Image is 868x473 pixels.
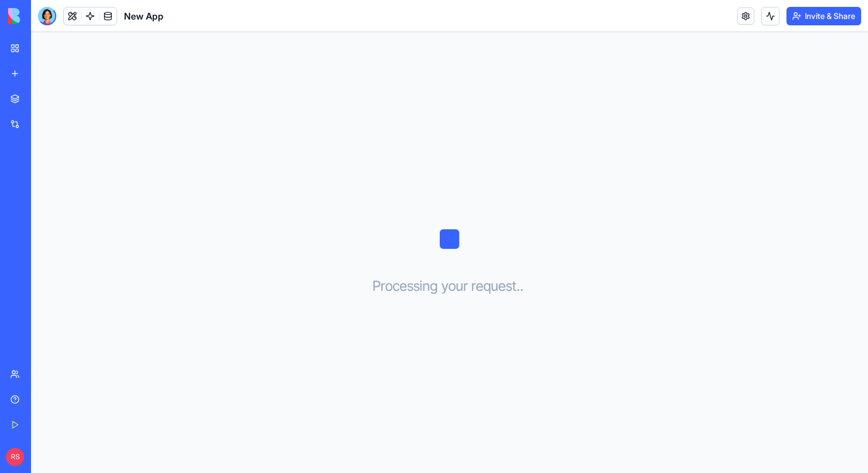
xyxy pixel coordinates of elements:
img: logo [8,8,79,24]
h3: Processing your request [373,277,527,295]
button: Invite & Share [786,7,861,25]
span: New App [124,9,164,23]
span: . [520,277,524,295]
span: RS [6,448,24,466]
span: . [517,277,520,295]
